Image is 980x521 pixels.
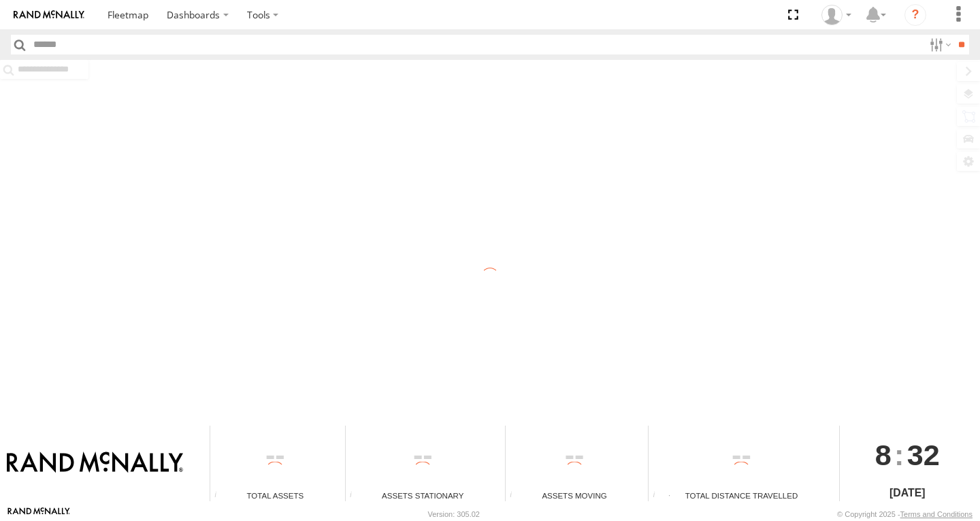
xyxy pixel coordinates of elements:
[900,510,973,518] a: Terms and Conditions
[7,452,183,475] img: Rand McNally
[875,426,892,484] span: 8
[817,5,856,25] div: Valeo Dash
[649,490,834,501] div: Total Distance Travelled
[428,510,480,518] div: Version: 305.02
[210,491,231,501] div: Total number of Enabled Assets
[346,490,500,501] div: Assets Stationary
[210,490,340,501] div: Total Assets
[14,10,84,20] img: rand-logo.svg
[840,426,975,484] div: :
[7,507,70,521] a: Visit our Website
[649,491,669,501] div: Total distance travelled by all assets within specified date range and applied filters
[837,510,973,518] div: © Copyright 2025 -
[506,490,643,501] div: Assets Moving
[904,4,926,26] i: ?
[840,485,975,501] div: [DATE]
[924,35,953,54] label: Search Filter Options
[506,491,526,501] div: Total number of assets current in transit.
[346,491,366,501] div: Total number of assets current stationary.
[907,426,940,484] span: 32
